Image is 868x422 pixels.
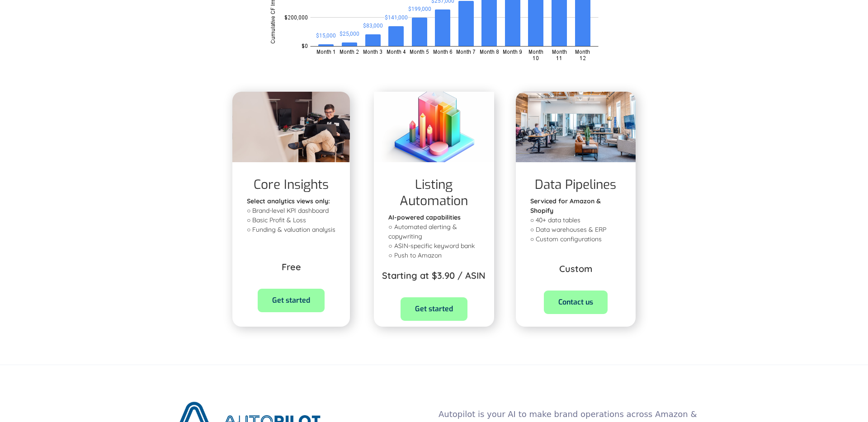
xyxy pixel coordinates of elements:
[254,177,329,193] h1: Core Insights
[530,197,621,253] p: ○ 40+ data tables ○ Data warehouses & ERP ○ Custom configurations ‍ ‍
[247,197,330,205] strong: Select analytics views only: ‍
[258,289,325,312] a: Get started
[382,269,486,282] p: Starting at $3.90 / ASIN
[544,291,608,314] a: Contact us
[530,197,601,215] strong: Serviced for Amazon & Shopify
[388,177,479,209] h1: Listing Automation
[559,263,592,275] p: Custom
[401,297,467,321] a: Get started
[388,213,479,260] p: ○ Automated alerting & copywriting ○ ASIN-specific keyword bank ○ Push to Amazon
[535,177,616,193] h1: Data Pipelines
[247,197,335,234] p: ○ Brand-level KPI dashboard ○ Basic Profit & Loss ○ Funding & valuation analysis
[388,213,461,221] strong: AI-powered capabilities ‍
[282,261,301,273] p: Free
